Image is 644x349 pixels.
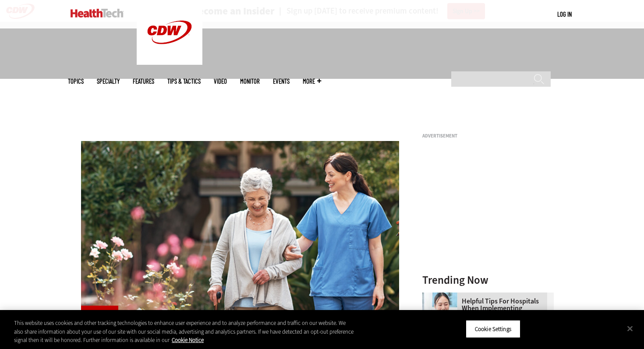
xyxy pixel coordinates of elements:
[133,78,154,85] a: Features
[71,9,124,18] img: Home
[422,275,554,286] h3: Trending Now
[68,78,84,85] span: Topics
[240,78,260,85] a: MonITor
[422,134,554,138] h3: Advertisement
[273,78,290,85] a: Events
[557,10,572,18] a: Log in
[97,78,120,85] span: Specialty
[557,10,572,19] div: User menu
[422,298,548,319] a: Helpful Tips for Hospitals When Implementing Microsoft Dragon Copilot
[137,58,202,67] a: CDW
[14,319,354,345] div: This website uses cookies and other tracking technologies to enhance user experience and to analy...
[172,336,204,344] a: More information about your privacy
[422,142,554,251] iframe: advertisement
[214,78,227,85] a: Video
[620,319,640,338] button: Close
[466,320,520,338] button: Cookie Settings
[422,293,457,328] img: Doctor using phone to dictate to tablet
[81,141,399,313] img: nurse walks with senior woman through a garden
[303,78,321,85] span: More
[167,78,201,85] a: Tips & Tactics
[422,293,462,300] a: Doctor using phone to dictate to tablet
